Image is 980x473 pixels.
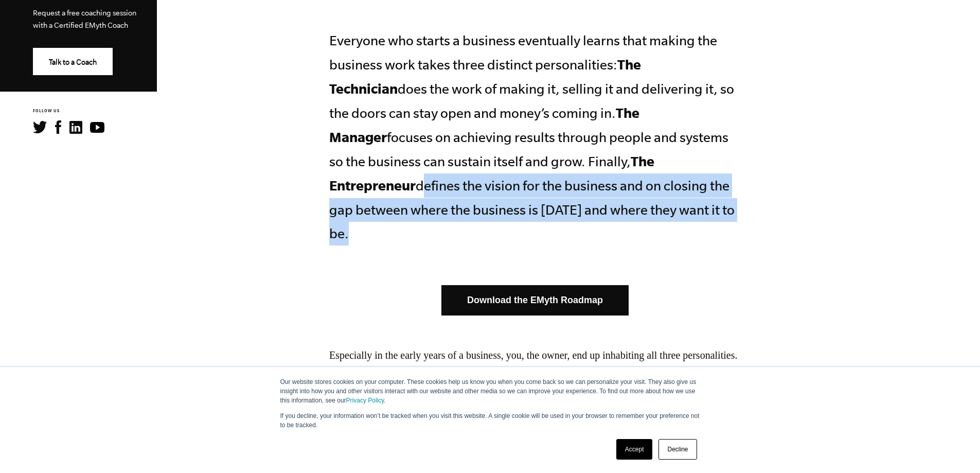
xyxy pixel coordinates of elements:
[441,285,629,316] a: Download the EMyth Roadmap
[90,122,104,133] img: YouTube
[280,377,700,405] p: Our website stores cookies on your computer. These cookies help us know you when you come back so...
[33,48,113,75] a: Talk to a Coach
[346,397,384,404] a: Privacy Policy
[33,7,140,31] p: Request a free coaching session with a Certified EMyth Coach
[616,439,653,460] a: Accept
[329,29,741,246] p: Everyone who starts a business eventually learns that making the business work takes three distin...
[69,121,82,134] img: LinkedIn
[658,439,697,460] a: Decline
[55,120,61,134] img: Facebook
[33,108,157,115] h6: FOLLOW US
[33,121,47,133] img: Twitter
[49,58,97,66] span: Talk to a Coach
[280,411,700,430] p: If you decline, your information won’t be tracked when you visit this website. A single cookie wi...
